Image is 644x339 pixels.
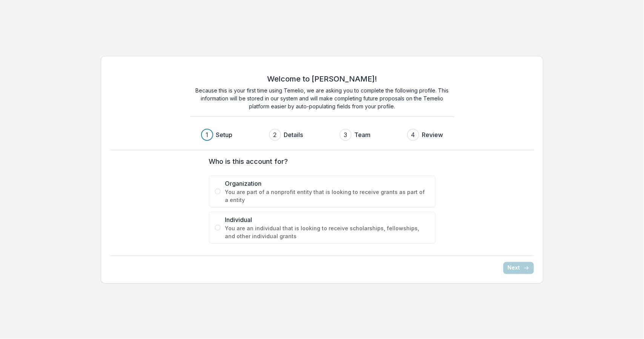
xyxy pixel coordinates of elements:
h3: Team [355,130,371,139]
label: Who is this account for? [209,156,431,166]
span: Organization [225,179,430,188]
div: 1 [206,130,208,139]
span: Individual [225,215,430,224]
div: 2 [273,130,277,139]
div: 4 [411,130,415,139]
div: 3 [344,130,347,139]
h2: Welcome to [PERSON_NAME]! [267,74,377,83]
span: You are part of a nonprofit entity that is looking to receive grants as part of a entity [225,188,430,204]
span: You are an individual that is looking to receive scholarships, fellowships, and other individual ... [225,224,430,240]
h3: Setup [216,130,233,139]
button: Next [503,262,534,274]
h3: Review [422,130,443,139]
div: Progress [201,129,443,141]
h3: Details [284,130,303,139]
p: Because this is your first time using Temelio, we are asking you to complete the following profil... [190,86,454,110]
